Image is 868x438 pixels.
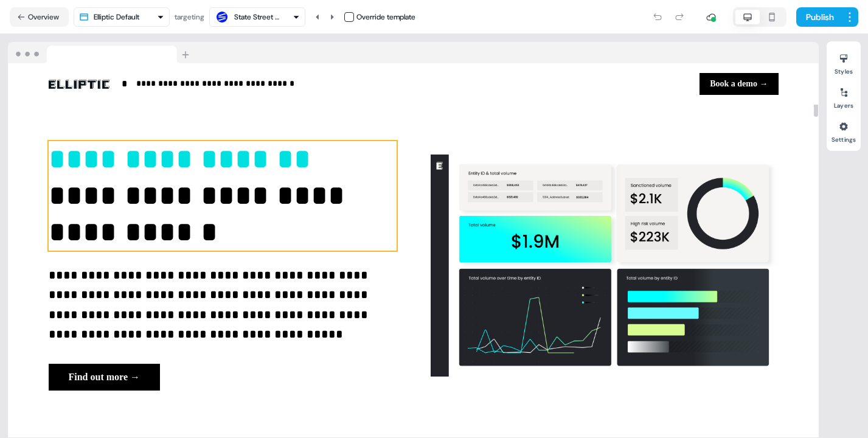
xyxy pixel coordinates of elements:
[418,73,779,95] div: Book a demo →
[10,7,69,27] button: Overview
[827,83,861,109] button: Layers
[796,7,841,27] button: Publish
[49,364,397,391] div: Find out more →
[209,7,305,27] button: State Street Bank
[700,73,778,95] button: Book a demo →
[827,117,861,144] button: Settings
[234,11,283,23] div: State Street Bank
[175,11,204,23] div: targeting
[827,49,861,75] button: Styles
[8,42,195,64] img: Browser topbar
[356,11,415,23] div: Override template
[49,80,109,89] img: Image
[49,364,160,391] button: Find out more →
[431,141,779,391] img: Image
[94,11,139,23] div: Elliptic Default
